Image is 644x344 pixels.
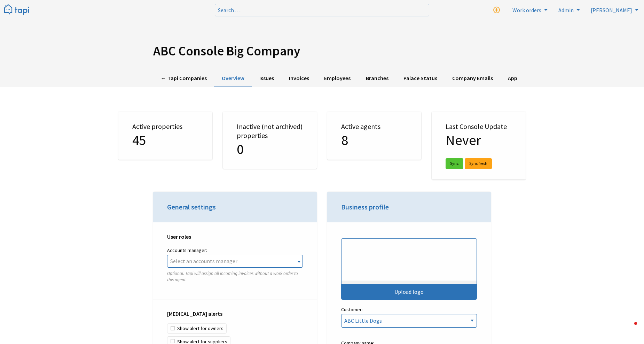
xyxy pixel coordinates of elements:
a: Employees [317,70,358,87]
a: Overview [214,70,252,87]
button: Upload logo [341,238,477,300]
a: App [501,70,525,87]
div: Last Console Update [432,112,526,179]
label: Customer: [341,305,477,333]
a: Admin [554,4,582,15]
div: Upload logo [341,284,477,299]
a: [PERSON_NAME] [587,4,641,15]
select: Customer: [341,314,477,328]
span: 8 [341,131,348,149]
span: Admin [558,7,574,14]
div: Inactive (not archived) properties [223,112,317,169]
a: Palace Status [396,70,445,87]
span: 0 [237,140,244,158]
img: Tapi logo [4,4,29,16]
a: Issues [252,70,281,87]
label: Show alert for owners [167,323,227,334]
a: Branches [358,70,396,87]
span: 45 [132,131,146,149]
span: Work orders [512,7,541,14]
h3: Business profile [341,202,477,212]
span: Search … [218,7,241,14]
label: Accounts manager: [167,246,303,255]
a: Invoices [282,70,317,87]
iframe: Intercom live chat [620,320,637,337]
a: Work orders [508,4,550,15]
a: ← Tapi Companies [153,70,214,87]
p: Optional. Tapi will assign all incoming invoices without a work order to this agent. [167,270,303,283]
span: Select an accounts manager [170,258,237,265]
i: New work order [493,7,500,14]
strong: User roles [167,233,191,240]
h1: ABC Console Big Company [153,43,491,59]
div: Active agents [327,112,421,160]
a: Sync fresh [465,158,492,169]
a: Sync [446,158,463,169]
h3: General settings [167,202,303,212]
div: Active properties [118,112,212,160]
li: Josh [587,4,641,15]
a: Company Emails [445,70,500,87]
span: [PERSON_NAME] [591,7,632,14]
span: Never [446,131,481,149]
strong: [MEDICAL_DATA] alerts [167,310,222,317]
